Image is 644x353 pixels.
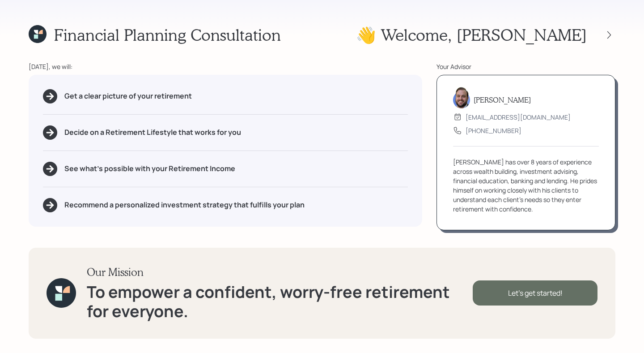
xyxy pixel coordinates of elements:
div: [DATE], we will: [29,62,422,71]
div: [EMAIL_ADDRESS][DOMAIN_NAME] [466,112,571,122]
h3: Our Mission [87,266,473,279]
h5: Decide on a Retirement Lifestyle that works for you [64,128,241,137]
h5: Get a clear picture of your retirement [64,92,192,100]
h5: Recommend a personalized investment strategy that fulfills your plan [64,201,305,209]
h1: 👋 Welcome , [PERSON_NAME] [356,25,587,44]
h1: Financial Planning Consultation [54,25,281,44]
div: Your Advisor [436,62,615,71]
div: [PHONE_NUMBER] [466,126,521,135]
h5: See what's possible with your Retirement Income [64,164,235,173]
h5: [PERSON_NAME] [474,95,531,104]
h1: To empower a confident, worry-free retirement for everyone. [87,282,473,321]
div: Let's get started! [473,280,597,306]
img: james-distasi-headshot.png [453,87,470,108]
div: [PERSON_NAME] has over 8 years of experience across wealth building, investment advising, financi... [453,157,599,214]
